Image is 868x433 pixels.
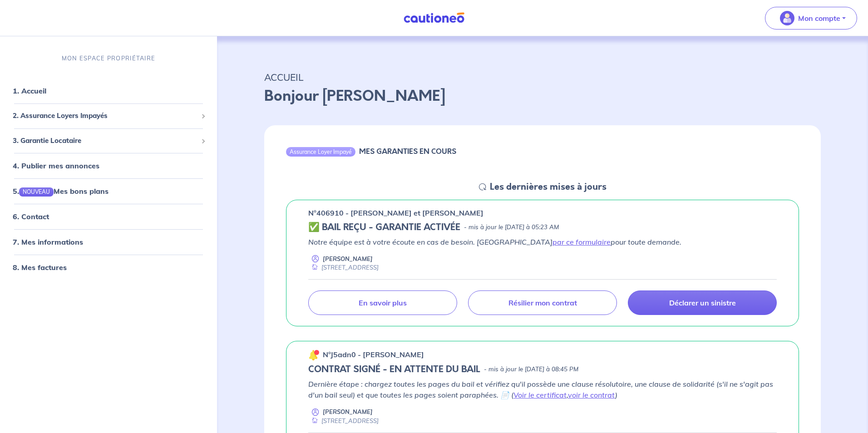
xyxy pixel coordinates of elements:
[264,69,821,85] p: ACCUEIL
[308,417,379,425] div: [STREET_ADDRESS]
[323,408,373,416] p: [PERSON_NAME]
[13,136,197,146] span: 3. Garantie Locataire
[13,238,83,247] a: 7. Mes informations
[4,182,213,201] div: 5.NOUVEAUMes bons plans
[798,13,840,24] p: Mon compte
[4,259,213,277] div: 8. Mes factures
[4,132,213,150] div: 3. Garantie Locataire
[4,108,213,125] div: 2. Assurance Loyers Impayés
[13,87,46,96] a: 1. Accueil
[308,290,457,315] a: En savoir plus
[490,182,607,192] h5: Les dernières mises à jours
[484,365,578,374] p: - mis à jour le [DATE] à 08:45 PM
[4,233,213,251] div: 7. Mes informations
[62,54,155,63] p: MON ESPACE PROPRIÉTAIRE
[780,11,794,25] img: illu_account_valid_menu.svg
[513,390,567,399] a: Voir le certificat
[508,298,577,307] p: Résilier mon contrat
[4,157,213,175] div: 4. Publier mes annonces
[308,364,480,375] h5: CONTRAT SIGNÉ - EN ATTENTE DU BAIL
[308,222,460,233] h5: ✅ BAIL REÇU - GARANTIE ACTIVÉE
[669,298,736,307] p: Déclarer un sinistre
[765,7,857,30] button: illu_account_valid_menu.svgMon compte
[359,147,456,156] h6: MES GARANTIES EN COURS
[464,223,559,232] p: - mis à jour le [DATE] à 05:23 AM
[359,298,407,307] p: En savoir plus
[552,237,611,246] a: par ce formulaire
[323,349,424,360] p: n°J5adn0 - [PERSON_NAME]
[308,236,777,247] p: Notre équipe est à votre écoute en cas de besoin. [GEOGRAPHIC_DATA] pour toute demande.
[568,390,615,399] a: voir le contrat
[308,379,777,400] p: Dernière étape : chargez toutes les pages du bail et vérifiez qu'il possède une clause résolutoir...
[13,162,99,171] a: 4. Publier mes annonces
[628,290,777,315] a: Déclarer un sinistre
[468,290,617,315] a: Résilier mon contrat
[308,263,379,272] div: [STREET_ADDRESS]
[4,208,213,226] div: 6. Contact
[323,255,373,263] p: [PERSON_NAME]
[4,82,213,100] div: 1. Accueil
[308,364,777,375] div: state: CONTRACT-SIGNED, Context: MORE-THAN-6-MONTHS,CHOOSE-CERTIFICATE,ALONE,LESSOR-DOCUMENTS
[286,147,355,156] div: Assurance Loyer Impayé
[13,187,108,196] a: 5.NOUVEAUMes bons plans
[264,85,821,107] p: Bonjour [PERSON_NAME]
[13,212,49,221] a: 6. Contact
[308,349,319,360] img: 🔔
[308,207,483,218] p: n°406910 - [PERSON_NAME] et [PERSON_NAME]
[13,111,197,122] span: 2. Assurance Loyers Impayés
[13,263,67,272] a: 8. Mes factures
[400,12,468,24] img: Cautioneo
[308,222,777,233] div: state: CONTRACT-VALIDATED, Context: ,MAYBE-CERTIFICATE,,LESSOR-DOCUMENTS,IS-ODEALIM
